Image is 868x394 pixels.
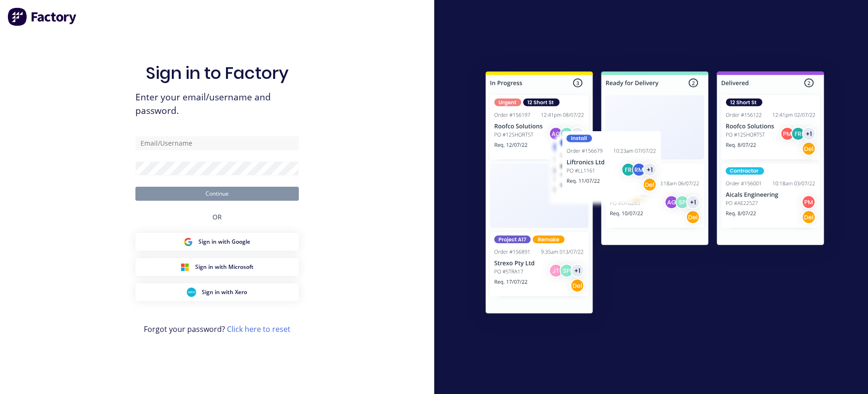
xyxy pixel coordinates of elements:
[465,53,845,336] img: Sign in
[7,7,78,26] img: Factory
[144,324,290,335] span: Forgot your password?
[135,283,299,301] button: Xero Sign inSign in with Xero
[180,262,190,272] img: Microsoft Sign in
[195,263,254,271] span: Sign in with Microsoft
[198,238,250,246] span: Sign in with Google
[135,91,299,118] span: Enter your email/username and password.
[146,63,289,83] h1: Sign in to Factory
[135,258,299,276] button: Microsoft Sign inSign in with Microsoft
[183,237,193,246] img: Google Sign in
[212,201,222,233] div: OR
[202,288,247,296] span: Sign in with Xero
[135,136,299,150] input: Email/Username
[135,187,299,201] button: Continue
[135,233,299,251] button: Google Sign inSign in with Google
[187,288,196,297] img: Xero Sign in
[227,324,290,334] a: Click here to reset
